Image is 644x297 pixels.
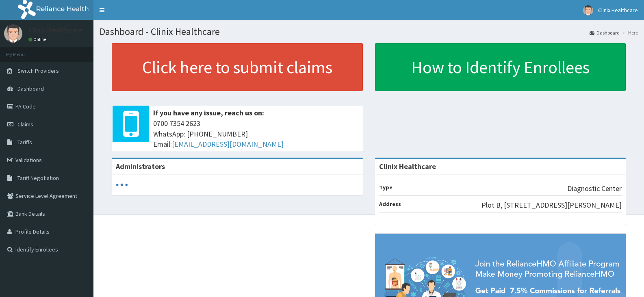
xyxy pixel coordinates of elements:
span: Claims [17,121,33,128]
img: User Image [583,5,593,15]
h1: Dashboard - Clinix Healthcare [100,26,638,37]
img: User Image [4,24,22,43]
p: Clinix Healthcare [28,26,83,34]
b: Administrators [116,162,165,171]
span: Clinix Healthcare [598,7,638,14]
b: If you have any issue, reach us on: [153,108,264,117]
strong: Clinix Healthcare [379,162,436,171]
a: [EMAIL_ADDRESS][DOMAIN_NAME] [172,139,284,149]
p: Diagnostic Center [567,183,622,194]
a: Click here to submit claims [112,43,363,91]
li: Here [620,29,638,36]
p: Plot B, [STREET_ADDRESS][PERSON_NAME] [481,200,622,210]
span: Switch Providers [17,67,59,74]
a: How to Identify Enrollees [375,43,626,91]
svg: audio-loading [116,179,128,191]
a: Dashboard [590,29,620,36]
span: Tariffs [17,139,32,146]
span: 0700 7354 2623 WhatsApp: [PHONE_NUMBER] Email: [153,118,359,150]
b: Address [379,200,401,208]
span: Tariff Negotiation [17,174,59,182]
a: Online [28,37,48,42]
span: Dashboard [17,85,44,92]
b: Type [379,184,392,191]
